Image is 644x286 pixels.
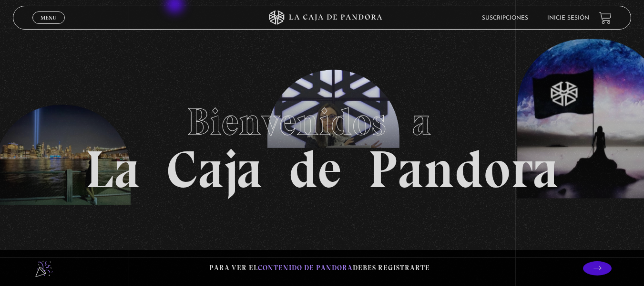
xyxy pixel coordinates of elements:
a: Suscripciones [482,15,528,21]
span: Menu [41,15,56,21]
a: Inicie sesión [547,15,589,21]
h1: La Caja de Pandora [85,91,559,196]
a: View your shopping cart [599,11,612,24]
span: contenido de Pandora [258,264,353,272]
span: Bienvenidos a [187,99,458,145]
p: Para ver el debes registrarte [209,262,430,275]
span: Cerrar [37,23,60,30]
